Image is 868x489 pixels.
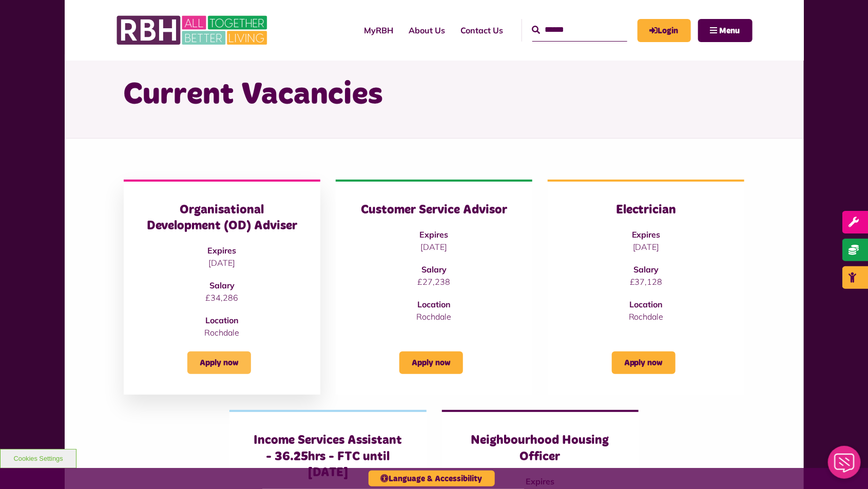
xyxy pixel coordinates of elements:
p: £27,238 [356,276,512,288]
a: Apply now [612,351,676,374]
iframe: Netcall Web Assistant for live chat [822,443,868,489]
strong: Location [205,315,239,325]
h3: Organisational Development (OD) Adviser [144,202,300,234]
h3: Customer Service Advisor [356,202,512,218]
a: Contact Us [453,16,511,44]
button: Language & Accessibility [369,471,495,486]
a: Apply now [399,351,463,374]
p: Rochdale [144,326,300,339]
button: Navigation [698,19,753,42]
span: Menu [720,27,740,35]
p: £34,286 [144,291,300,304]
h1: Current Vacancies [124,75,745,115]
h3: Income Services Assistant - 36.25hrs - FTC until [DATE] [250,433,406,481]
strong: Expires [419,229,448,240]
img: RBH [116,10,270,50]
p: £37,128 [568,276,724,288]
a: MyRBH [357,16,401,44]
strong: Salary [209,280,235,290]
strong: Expires [632,229,661,240]
a: About Us [401,16,453,44]
h3: Electrician [568,202,724,218]
a: Apply now [187,351,251,374]
strong: Expires [207,245,236,256]
strong: Location [629,299,663,309]
p: [DATE] [568,241,724,253]
strong: Salary [421,264,447,275]
p: [DATE] [144,257,300,269]
a: MyRBH [638,19,691,42]
p: Rochdale [356,310,512,323]
input: Search [532,19,627,41]
h3: Neighbourhood Housing Officer [462,433,618,464]
p: [DATE] [356,241,512,253]
strong: Salary [633,264,659,275]
p: Rochdale [568,310,724,323]
strong: Location [417,299,451,309]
